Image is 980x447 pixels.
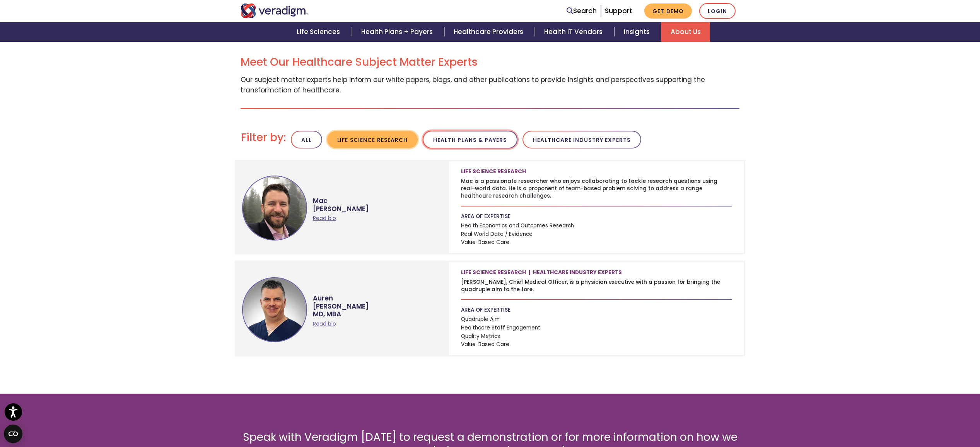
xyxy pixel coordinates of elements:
span: Health Economics and Outcomes Research [461,222,732,230]
p: Our subject matter experts help inform our white papers, blogs, and other publications to provide... [241,75,739,96]
a: Search [567,6,597,16]
span: Quality Metrics [461,332,732,341]
span: Value-Based Care [461,238,732,247]
button: Life Science Research [327,131,418,148]
h2: Filter by: [241,131,286,144]
a: About Us [661,22,710,42]
a: Login [699,3,736,19]
span: Value-Based Care [461,340,732,349]
h2: Meet Our Healthcare Subject Matter Experts [241,56,739,69]
p: AREA OF EXPERTISE [461,306,732,314]
span: Quadruple Aim [461,315,732,324]
span: [PERSON_NAME] [313,205,437,213]
a: Get Demo [644,3,692,19]
p: AREA OF EXPERTISE [461,213,732,220]
span: Life Science Research [461,168,529,175]
span: Healthcare Industry Experts [533,269,625,276]
img: Veradigm logo [241,3,308,18]
button: Health Plans & Payers [423,131,517,149]
a: Health IT Vendors [535,22,614,42]
span: MD, MBA [313,310,437,318]
p: [PERSON_NAME], Chief Medical Officer, is a physician executive with a passion for bringing the qu... [461,278,732,293]
a: Health Plans + Payers [352,22,444,42]
iframe: Drift Chat Widget [831,399,971,438]
span: Auren [313,288,437,302]
span: [PERSON_NAME] [313,302,437,310]
span: Life Science Research [461,269,533,276]
span: Healthcare Staff Engagement [461,324,732,332]
a: Life Sciences [287,22,352,42]
a: Read bio [313,215,336,222]
button: Open CMP widget [4,425,22,443]
span: Mac [313,191,437,205]
span: Real World Data / Evidence [461,230,732,239]
a: Support [605,6,632,15]
p: Mac is a passionate researcher who enjoys collaborating to tackle research questions using real-w... [461,177,732,200]
button: Healthcare Industry Experts [522,131,641,149]
button: All [291,131,322,149]
a: Read bio [313,320,336,328]
a: Healthcare Providers [444,22,535,42]
a: Insights [615,22,661,42]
